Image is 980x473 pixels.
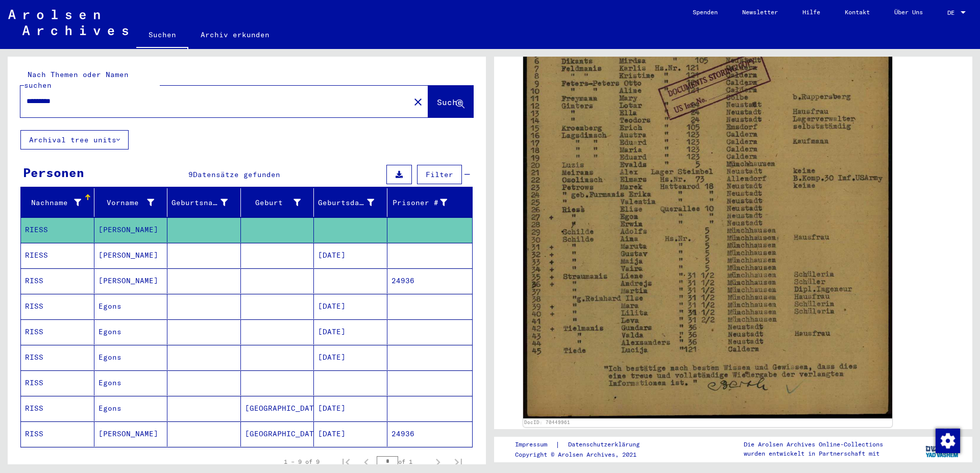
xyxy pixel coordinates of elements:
[515,450,652,459] p: Copyright © Arolsen Archives, 2021
[947,9,959,16] span: DE
[391,197,448,208] div: Prisoner #
[245,197,301,208] div: Geburt‏
[314,421,387,446] mat-cell: [DATE]
[387,268,473,293] mat-cell: 24936
[167,188,241,217] mat-header-cell: Geburtsname
[21,268,94,293] mat-cell: RISS
[94,396,168,421] mat-cell: Egons
[136,22,188,49] a: Suchen
[387,188,473,217] mat-header-cell: Prisoner #
[314,243,387,268] mat-cell: [DATE]
[94,345,168,370] mat-cell: Egons
[412,96,424,108] mat-icon: close
[515,439,652,450] div: |
[21,370,94,395] mat-cell: RISS
[94,294,168,319] mat-cell: Egons
[94,217,168,242] mat-cell: [PERSON_NAME]
[171,194,240,211] div: Geburtsname
[21,345,94,370] mat-cell: RISS
[314,345,387,370] mat-cell: [DATE]
[515,439,555,450] a: Impressum
[94,370,168,395] mat-cell: Egons
[428,452,448,472] button: Next page
[391,194,460,211] div: Prisoner #
[318,197,374,208] div: Geburtsdatum
[936,429,960,453] img: Zustimmung ändern
[336,452,356,472] button: First page
[20,130,129,150] button: Archival tree units
[171,197,228,208] div: Geburtsname
[25,194,94,211] div: Nachname
[560,439,652,450] a: Datenschutzerklärung
[318,194,387,211] div: Geburtsdatum
[25,197,81,208] div: Nachname
[94,421,168,446] mat-cell: [PERSON_NAME]
[188,22,282,47] a: Archiv erkunden
[241,421,314,446] mat-cell: [GEOGRAPHIC_DATA]
[428,86,473,117] button: Suche
[8,10,128,35] img: Arolsen_neg.svg
[377,457,428,466] div: of 1
[314,294,387,319] mat-cell: [DATE]
[314,396,387,421] mat-cell: [DATE]
[94,188,168,217] mat-header-cell: Vorname
[744,440,883,449] p: Die Arolsen Archives Online-Collections
[744,449,883,458] p: wurden entwickelt in Partnerschaft mit
[241,188,314,217] mat-header-cell: Geburt‏
[21,243,94,268] mat-cell: RIESS
[24,70,129,90] mat-label: Nach Themen oder Namen suchen
[437,97,462,107] span: Suche
[94,319,168,344] mat-cell: Egons
[245,194,314,211] div: Geburt‏
[284,457,320,466] div: 1 – 9 of 9
[448,452,469,472] button: Last page
[21,319,94,344] mat-cell: RISS
[21,396,94,421] mat-cell: RISS
[21,217,94,242] mat-cell: RIESS
[524,419,570,425] a: DocID: 70449961
[408,91,428,112] button: Clear
[193,170,280,179] span: Datensätze gefunden
[21,421,94,446] mat-cell: RISS
[314,319,387,344] mat-cell: [DATE]
[314,188,387,217] mat-header-cell: Geburtsdatum
[23,163,84,182] div: Personen
[241,396,314,421] mat-cell: [GEOGRAPHIC_DATA]
[21,294,94,319] mat-cell: RISS
[21,188,94,217] mat-header-cell: Nachname
[94,243,168,268] mat-cell: [PERSON_NAME]
[426,170,453,179] span: Filter
[923,436,962,462] img: yv_logo.png
[387,421,473,446] mat-cell: 24936
[356,452,377,472] button: Previous page
[188,170,193,179] span: 9
[99,194,167,211] div: Vorname
[94,268,168,293] mat-cell: [PERSON_NAME]
[99,197,155,208] div: Vorname
[417,165,462,184] button: Filter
